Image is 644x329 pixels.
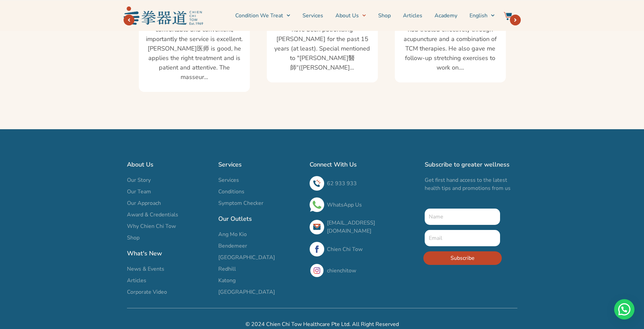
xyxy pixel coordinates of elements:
[470,12,487,20] span: English
[218,199,263,207] span: Symptom Checker
[127,276,146,285] span: Articles
[218,188,244,196] span: Conditions
[327,201,362,209] a: WhatsApp Us
[127,211,211,219] a: Award & Credentials
[218,242,303,250] a: Bendemeer
[218,176,303,184] a: Services
[127,320,517,328] h2: © 2024 Chien Chi Tow Healthcare Pte Ltd. All Right Reserved
[127,288,211,296] a: Corporate Video
[124,15,134,25] a: Next
[423,251,502,265] button: Subscribe
[327,180,357,187] a: 62 933 933
[425,230,500,246] input: Email
[327,246,363,253] a: Chien Chi Tow
[425,209,500,270] form: New Form
[435,7,457,24] a: Academy
[127,199,211,207] a: Our Approach
[127,188,211,196] a: Our Team
[218,199,303,207] a: Symptom Checker
[146,6,243,82] span: The newly renovated outlet at [GEOGRAPHIC_DATA] is comfortable and convenient, importantly the se...
[470,7,495,24] a: English
[127,234,211,242] a: Shop
[218,214,303,224] h2: Our Outlets
[218,176,239,184] span: Services
[274,6,371,72] span: My go to "tuina" and acupuncture centre whenever I have injuries. I have been patronising [PERSON...
[127,265,164,273] span: News & Events
[378,7,391,24] a: Shop
[218,265,236,273] span: Redhill
[127,222,211,230] a: Why Chien Chi Tow
[218,242,247,250] span: Bendemeer
[127,176,211,184] a: Our Story
[425,209,500,225] input: Name
[127,222,176,230] span: Why Chien Chi Tow
[218,288,275,296] span: [GEOGRAPHIC_DATA]
[127,188,151,196] span: Our Team
[450,254,475,262] span: Subscribe
[425,160,517,169] h2: Subscribe to greater wellness
[127,288,167,296] span: Corporate Video
[218,276,303,285] a: Katong
[218,253,275,262] span: [GEOGRAPHIC_DATA]
[218,230,303,238] a: Ang Mo Kio
[402,6,499,72] span: I had neck and shoulder pains which Physician [PERSON_NAME] had treated effectively through acupu...
[302,7,323,24] a: Services
[218,188,303,196] a: Conditions
[327,267,356,274] a: chienchitow
[127,265,211,273] a: News & Events
[127,199,161,207] span: Our Approach
[127,160,211,169] h2: About Us
[218,160,303,169] h2: Services
[218,230,247,238] span: Ang Mo Kio
[218,276,236,285] span: Katong
[235,7,290,24] a: Condition We Treat
[504,12,512,20] img: Website Icon-03
[127,276,211,285] a: Articles
[327,219,375,235] a: [EMAIL_ADDRESS][DOMAIN_NAME]
[127,234,140,242] span: Shop
[218,265,303,273] a: Redhill
[403,7,422,24] a: Articles
[425,176,517,192] p: Get first hand access to the latest health tips and promotions from us
[310,160,418,169] h2: Connect With Us
[510,15,521,25] a: Next
[218,288,303,296] a: [GEOGRAPHIC_DATA]
[127,249,211,258] h2: What's New
[127,211,178,219] span: Award & Credentials
[335,7,366,24] a: About Us
[218,253,303,262] a: [GEOGRAPHIC_DATA]
[206,7,495,24] nav: Menu
[127,176,151,184] span: Our Story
